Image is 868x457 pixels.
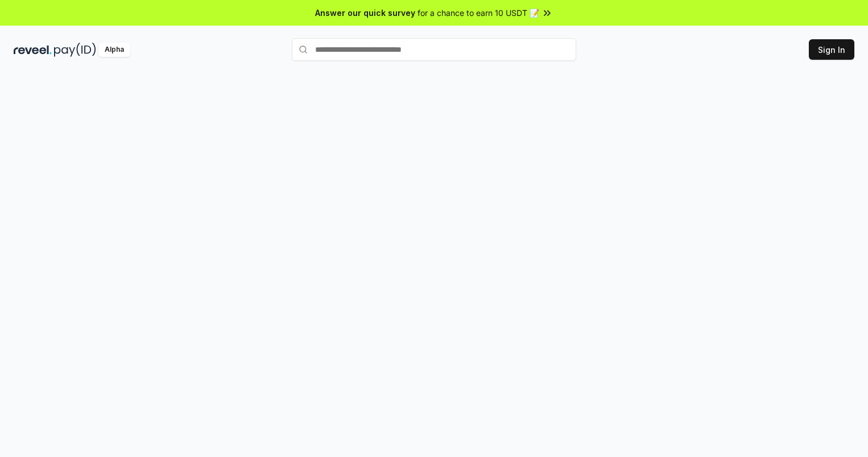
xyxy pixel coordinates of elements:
button: Sign In [809,39,854,60]
span: for a chance to earn 10 USDT 📝 [418,7,539,19]
div: Alpha [98,43,130,57]
span: Answer our quick survey [315,7,415,19]
img: reveel_dark [14,43,52,57]
img: pay_id [54,43,96,57]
